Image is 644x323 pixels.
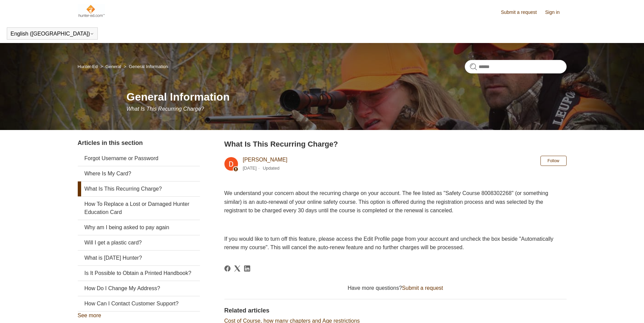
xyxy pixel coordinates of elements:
a: Is It Possible to Obtain a Printed Handbook? [78,266,200,281]
li: Updated [263,166,279,171]
a: What is [DATE] Hunter? [78,251,200,265]
svg: Share this page on Facebook [224,265,231,272]
div: Have more questions? [224,284,567,292]
li: General Information [122,64,168,69]
input: Search [465,60,567,73]
button: English ([GEOGRAPHIC_DATA]) [11,31,94,37]
li: General [99,64,122,69]
a: LinkedIn [244,265,250,272]
a: Why am I being asked to pay again [78,220,200,235]
a: Hunter-Ed [78,64,98,69]
span: Articles in this section [78,139,143,146]
a: General Information [129,64,168,69]
a: How Can I Contact Customer Support? [78,296,200,311]
a: How Do I Change My Address? [78,281,200,296]
time: 03/04/2024, 09:48 [243,166,257,171]
h2: What Is This Recurring Charge? [224,138,567,150]
a: X Corp [234,265,240,272]
svg: Share this page on LinkedIn [244,265,250,272]
span: We understand your concern about the recurring charge on your account. The fee listed as "Safety ... [224,190,548,213]
a: Sign in [545,9,567,16]
a: [PERSON_NAME] [243,157,288,163]
a: Where Is My Card? [78,166,200,181]
img: Hunter-Ed Help Center home page [78,4,105,18]
h2: Related articles [224,306,567,315]
li: Hunter-Ed [78,64,99,69]
span: What Is This Recurring Charge? [127,106,204,112]
svg: Share this page on X Corp [234,265,240,272]
a: How To Replace a Lost or Damaged Hunter Education Card [78,197,200,220]
a: Will I get a plastic card? [78,235,200,250]
button: Follow Article [540,156,567,166]
a: See more [78,313,101,318]
a: Submit a request [402,285,443,291]
span: If you would like to turn off this feature, please access the Edit Profile page from your account... [224,236,553,251]
h1: General Information [127,89,567,105]
a: Forgot Username or Password [78,151,200,166]
a: Facebook [224,265,231,272]
a: What Is This Recurring Charge? [78,181,200,196]
a: Submit a request [501,9,544,16]
a: General [106,64,121,69]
